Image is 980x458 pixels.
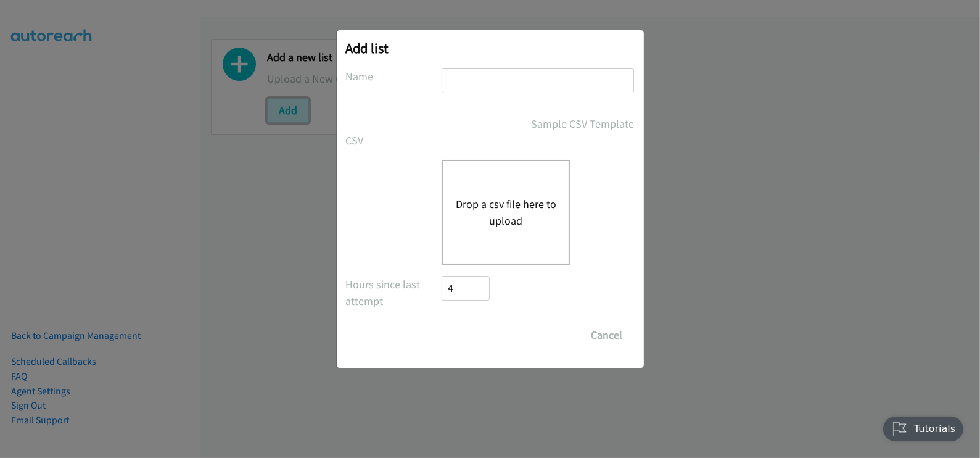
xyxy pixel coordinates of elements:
label: CSV [346,132,442,149]
h2: Add list [346,40,635,57]
button: Drop a csv file here to upload [455,196,556,229]
a: Sample CSV Template [532,115,635,132]
iframe: Checklist [730,404,971,449]
label: Name [346,68,442,85]
label: Hours since last attempt [346,276,442,309]
button: Cancel [580,323,635,348]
